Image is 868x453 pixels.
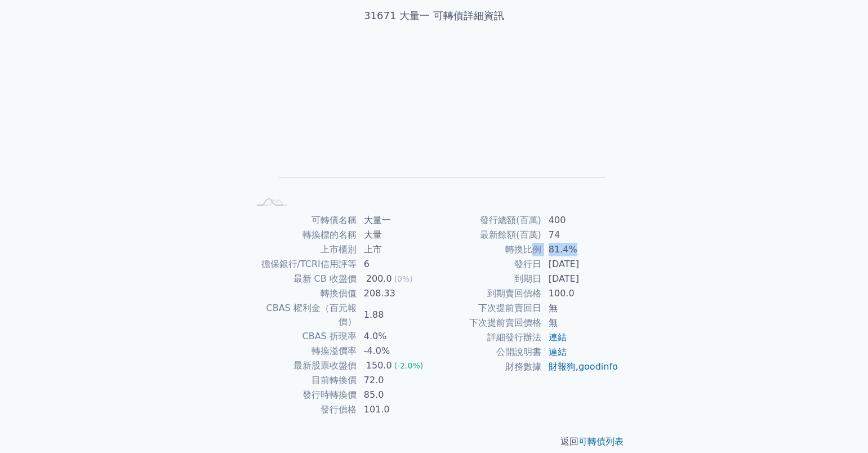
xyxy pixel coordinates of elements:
[542,257,619,272] td: [DATE]
[357,329,434,344] td: 4.0%
[357,402,434,417] td: 101.0
[250,213,357,228] td: 可轉債名稱
[542,242,619,257] td: 81.4%
[236,435,633,448] p: 返回
[549,332,567,343] a: 連結
[250,286,357,301] td: 轉換價值
[236,8,633,24] h1: 31671 大量一 可轉債詳細資訊
[357,286,434,301] td: 208.33
[549,347,567,357] a: 連結
[812,399,868,453] iframe: Chat Widget
[357,257,434,272] td: 6
[357,388,434,402] td: 85.0
[434,257,542,272] td: 發行日
[250,257,357,272] td: 擔保銀行/TCRI信用評等
[542,213,619,228] td: 400
[578,436,624,447] a: 可轉債列表
[250,358,357,373] td: 最新股票收盤價
[434,213,542,228] td: 發行總額(百萬)
[268,59,606,194] g: Chart
[357,228,434,242] td: 大量
[434,316,542,330] td: 下次提前賣回價格
[250,373,357,388] td: 目前轉換價
[812,399,868,453] div: 聊天小工具
[250,242,357,257] td: 上市櫃別
[394,274,413,283] span: (0%)
[434,272,542,286] td: 到期日
[434,286,542,301] td: 到期賣回價格
[357,373,434,388] td: 72.0
[434,359,542,374] td: 財務數據
[434,301,542,316] td: 下次提前賣回日
[364,272,394,286] div: 200.0
[434,330,542,345] td: 詳細發行辦法
[250,402,357,417] td: 發行價格
[394,361,424,370] span: (-2.0%)
[578,361,618,372] a: goodinfo
[542,316,619,330] td: 無
[542,301,619,316] td: 無
[357,301,434,329] td: 1.88
[250,228,357,242] td: 轉換標的名稱
[542,272,619,286] td: [DATE]
[434,228,542,242] td: 最新餘額(百萬)
[434,345,542,359] td: 公開說明書
[250,301,357,329] td: CBAS 權利金（百元報價）
[542,359,619,374] td: ,
[364,359,394,372] div: 150.0
[250,329,357,344] td: CBAS 折現率
[250,344,357,358] td: 轉換溢價率
[542,286,619,301] td: 100.0
[250,272,357,286] td: 最新 CB 收盤價
[250,388,357,402] td: 發行時轉換價
[357,344,434,358] td: -4.0%
[357,242,434,257] td: 上市
[549,361,576,372] a: 財報狗
[357,213,434,228] td: 大量一
[542,228,619,242] td: 74
[434,242,542,257] td: 轉換比例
